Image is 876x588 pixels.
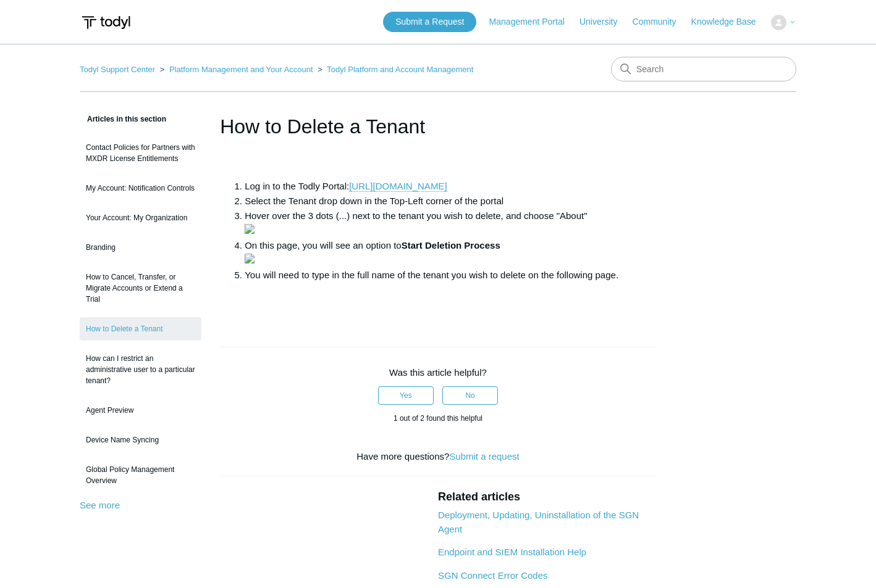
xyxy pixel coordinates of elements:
a: [URL][DOMAIN_NAME] [349,181,447,192]
a: See more [80,500,120,510]
input: Search [611,57,796,81]
a: How can I restrict an administrative user to a particular tenant? [80,347,201,392]
span: Articles in this section [80,115,166,123]
a: How to Delete a Tenant [80,317,201,341]
li: Log in to the Todly Portal: [245,179,656,194]
h1: How to Delete a Tenant [220,112,656,141]
a: Todyl Platform and Account Management [327,65,473,74]
a: Community [633,15,689,28]
a: Platform Management and Your Account [169,65,313,74]
li: On this page, you will see an option to [245,238,656,268]
a: Deployment, Updating, Uninstallation of the SGN Agent [438,510,639,534]
a: Endpoint and SIEM Installation Help [438,547,586,557]
a: Submit a request [449,451,519,462]
a: Branding [80,236,201,259]
span: Was this article helpful? [389,367,487,378]
a: Global Policy Management Overview [80,458,201,492]
a: Agent Preview [80,399,201,422]
img: 25288652396563 [245,254,255,263]
a: My Account: Notification Controls [80,176,201,200]
li: Select the Tenant drop down in the Top-Left corner of the portal [245,194,656,209]
a: Todyl Support Center [80,65,155,74]
img: 25288630781587 [245,224,255,234]
h2: Related articles [438,489,656,505]
strong: Start Deletion Process [402,240,500,251]
span: 1 out of 2 found this helpful [394,414,482,423]
a: SGN Connect Error Codes [438,570,548,581]
button: This article was not helpful [442,386,498,405]
a: How to Cancel, Transfer, or Migrate Accounts or Extend a Trial [80,265,201,311]
a: University [579,15,630,28]
li: You will need to type in the full name of the tenant you wish to delete on the following page. [245,268,656,283]
a: Contact Policies for Partners with MXDR License Entitlements [80,136,201,170]
a: Your Account: My Organization [80,206,201,230]
a: Management Portal [489,15,577,28]
li: Todyl Platform and Account Management [315,65,473,74]
li: Hover over the 3 dots (...) next to the tenant you wish to delete, and choose "About" [245,209,656,238]
li: Platform Management and Your Account [158,65,316,74]
a: Device Name Syncing [80,428,201,452]
a: Submit a Request [383,12,476,32]
li: Todyl Support Center [80,65,158,74]
img: Todyl Support Center Help Center home page [80,11,132,34]
div: Have more questions? [220,450,656,464]
a: Knowledge Base [691,15,769,28]
button: This article was helpful [378,386,434,405]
